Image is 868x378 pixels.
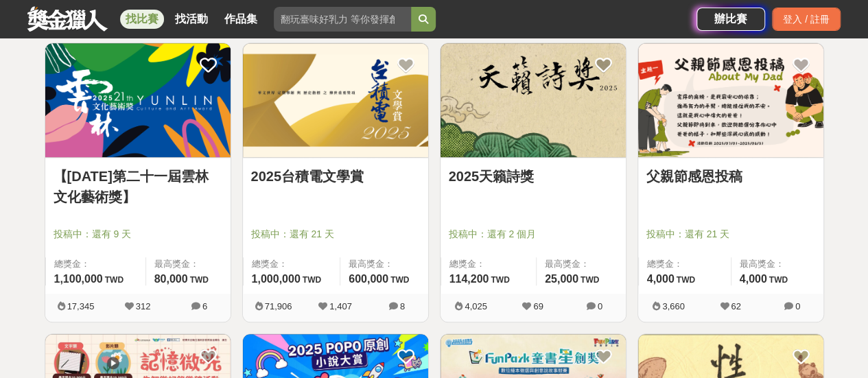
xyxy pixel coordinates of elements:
span: 1,100,000 [54,273,103,285]
span: TWD [390,275,409,285]
span: 投稿中：還有 9 天 [54,227,222,241]
span: 3,660 [662,301,685,311]
span: TWD [105,275,124,285]
span: 1,407 [329,301,352,311]
span: TWD [190,275,209,285]
span: 總獎金： [54,257,137,271]
span: 4,000 [740,273,767,285]
span: 4,025 [465,301,487,311]
a: Cover Image [243,43,428,158]
span: 總獎金： [449,257,528,271]
a: Cover Image [441,43,626,158]
a: 找比賽 [120,10,164,29]
a: Cover Image [45,43,231,158]
a: 作品集 [219,10,263,29]
span: 8 [400,301,405,311]
span: 0 [795,301,800,311]
input: 翻玩臺味好乳力 等你發揮創意！ [274,7,411,32]
span: 4,000 [647,273,675,285]
a: 辦比賽 [696,8,765,31]
a: 2025台積電文學賞 [251,166,420,187]
span: 25,000 [545,273,578,285]
span: 69 [533,301,543,311]
span: 最高獎金： [740,257,815,271]
span: 最高獎金： [154,257,222,271]
span: 0 [598,301,602,311]
span: 最高獎金： [545,257,618,271]
span: 80,000 [154,273,188,285]
a: 【[DATE]第二十一屆雲林文化藝術獎】 [54,166,222,207]
span: TWD [580,275,599,285]
span: TWD [491,275,509,285]
span: 17,345 [67,301,95,311]
a: 父親節感恩投稿 [646,166,815,187]
img: Cover Image [638,43,823,158]
span: 71,906 [265,301,292,311]
span: 總獎金： [647,257,723,271]
span: 114,200 [449,273,489,285]
span: 最高獎金： [349,257,419,271]
span: 總獎金： [252,257,332,271]
span: 600,000 [349,273,388,285]
span: 投稿中：還有 2 個月 [449,227,618,241]
span: 投稿中：還有 21 天 [646,227,815,241]
a: 2025天籟詩獎 [449,166,618,187]
div: 登入 / 註冊 [772,8,841,31]
span: TWD [303,275,321,285]
span: 312 [136,301,151,311]
img: Cover Image [441,43,626,158]
a: 找活動 [169,10,213,29]
span: 6 [202,301,207,311]
img: Cover Image [243,43,428,158]
span: TWD [769,275,788,285]
a: Cover Image [638,43,823,158]
span: TWD [677,275,695,285]
img: Cover Image [45,43,231,158]
span: 投稿中：還有 21 天 [251,227,420,241]
span: 1,000,000 [252,273,301,285]
span: 62 [731,301,740,311]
